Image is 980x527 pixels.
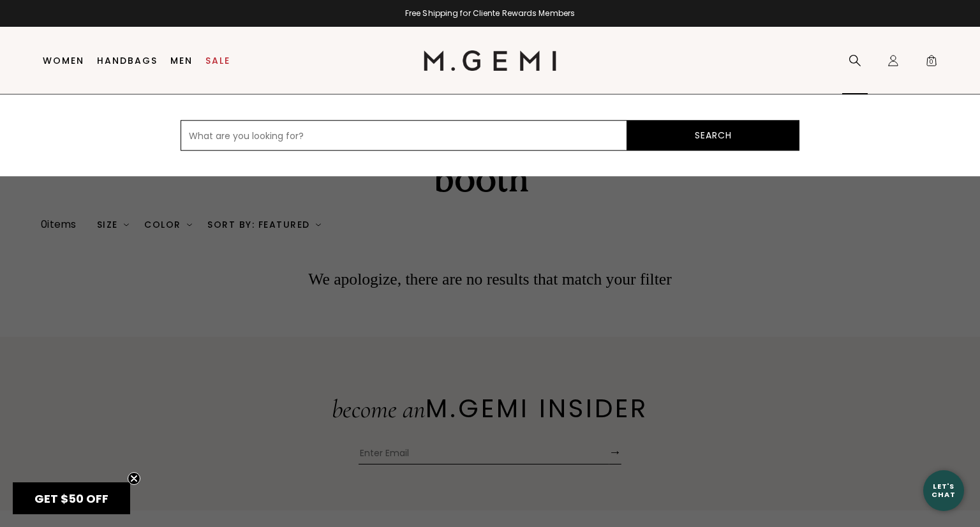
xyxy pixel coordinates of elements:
a: Men [170,56,193,66]
span: 0 [925,57,938,70]
div: Let's Chat [923,482,964,498]
a: Sale [205,56,230,66]
span: GET $50 OFF [34,491,108,507]
div: GET $50 OFFClose teaser [13,482,130,514]
img: M.Gemi [424,50,557,71]
button: Close teaser [128,472,140,485]
button: Search [627,120,799,151]
input: What are you looking for? [181,120,627,151]
a: Women [43,56,84,66]
a: Handbags [97,56,158,66]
